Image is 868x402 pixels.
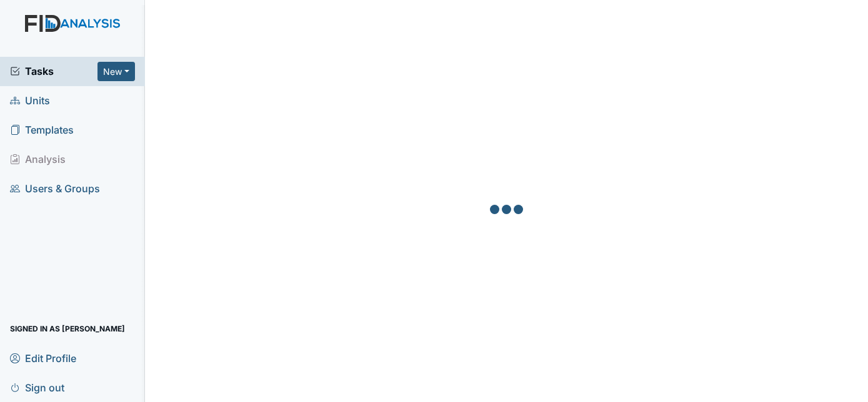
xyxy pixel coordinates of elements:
[97,62,135,81] button: New
[10,378,64,397] span: Sign out
[10,319,125,338] span: Signed in as [PERSON_NAME]
[10,120,74,140] span: Templates
[10,91,50,110] span: Units
[10,348,76,368] span: Edit Profile
[10,64,97,79] a: Tasks
[10,179,100,199] span: Users & Groups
